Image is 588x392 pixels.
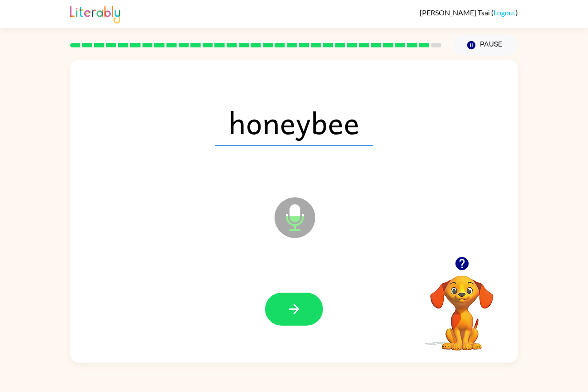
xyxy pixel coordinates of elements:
button: Pause [452,35,518,56]
img: Literably [70,4,120,23]
div: ( ) [420,8,518,17]
span: [PERSON_NAME] Tsai [420,8,491,17]
a: Logout [493,8,516,17]
span: honeybee [215,99,373,146]
video: Your browser must support playing .mp4 files to use Literably. Please try using another browser. [417,261,507,352]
